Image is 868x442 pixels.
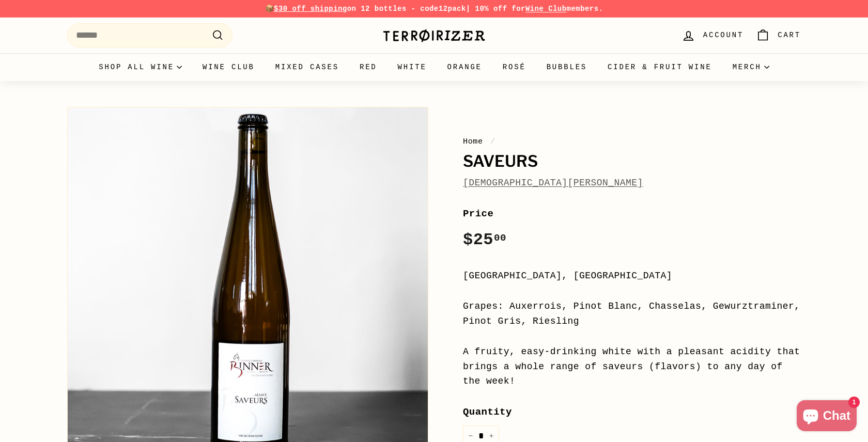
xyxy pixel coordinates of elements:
span: $25 [463,230,506,249]
summary: Shop all wine [88,53,192,81]
a: Rosé [492,53,536,81]
a: Home [463,137,483,146]
strong: 12pack [439,5,466,13]
div: [GEOGRAPHIC_DATA], [GEOGRAPHIC_DATA] [463,269,801,283]
span: / [488,137,498,146]
label: Quantity [463,404,801,420]
label: Price [463,206,801,222]
a: [DEMOGRAPHIC_DATA][PERSON_NAME] [463,178,643,188]
div: A fruity, easy-drinking white with a pleasant acidity that brings a whole range of saveurs (flavo... [463,344,801,389]
a: Cart [750,20,807,51]
summary: Merch [722,53,780,81]
span: $30 off shipping [274,5,347,13]
span: Account [703,29,743,41]
a: Mixed Cases [265,53,349,81]
a: Wine Club [525,5,567,13]
nav: breadcrumbs [463,135,801,148]
inbox-online-store-chat: Shopify online store chat [794,400,860,434]
a: Orange [437,53,492,81]
div: Grapes: Auxerrois, Pinot Blanc, Chasselas, Gewurztraminer, Pinot Gris, Riesling [463,299,801,329]
a: Red [349,53,388,81]
a: Wine Club [192,53,265,81]
span: Cart [778,29,801,41]
a: White [388,53,437,81]
a: Bubbles [536,53,597,81]
a: Account [675,20,750,51]
h1: Saveurs [463,153,801,170]
sup: 00 [494,232,506,244]
div: Primary [47,53,822,81]
p: 📦 on 12 bottles - code | 10% off for members. [67,3,801,14]
a: Cider & Fruit Wine [597,53,722,81]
